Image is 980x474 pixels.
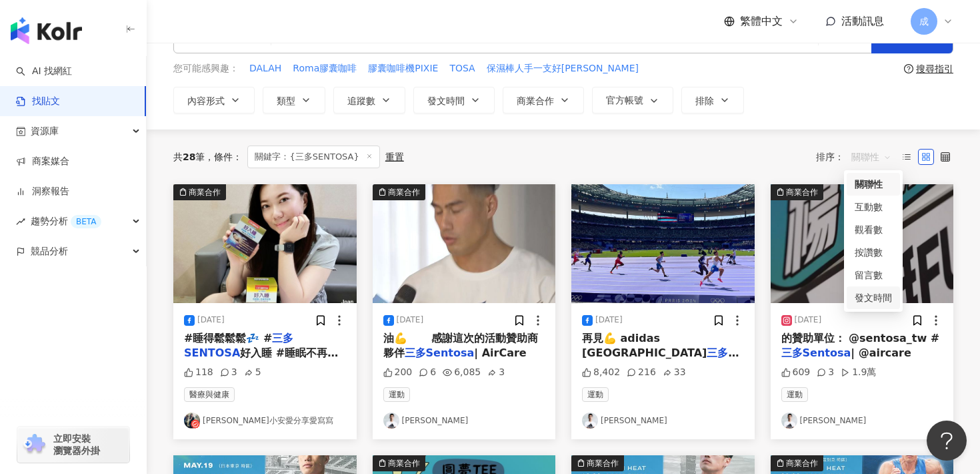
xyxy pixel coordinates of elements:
[388,186,420,199] div: 商業合作
[449,61,475,76] button: TOSA
[16,95,60,108] a: 找貼文
[16,65,72,78] a: searchAI 找網紅
[904,64,913,73] span: question-circle
[487,366,505,379] div: 3
[277,95,295,106] span: 類型
[781,387,808,402] span: 運動
[781,332,940,344] span: 的贊助單位： @sentosa_tw #
[582,413,744,429] a: KOL Avatar[PERSON_NAME]
[16,217,25,226] span: rise
[388,457,420,470] div: 商業合作
[847,196,900,218] div: 互動數
[771,184,954,303] img: post-image
[592,87,673,113] button: 官方帳號
[184,366,213,379] div: 118
[474,346,526,359] span: | AirCare
[383,413,545,429] a: KOL Avatar[PERSON_NAME]
[385,152,404,162] div: 重置
[220,366,237,379] div: 3
[771,184,954,303] div: post-image商業合作
[197,314,225,326] div: [DATE]
[184,413,200,429] img: KOL Avatar
[383,387,410,402] span: 運動
[571,184,755,303] img: post-image
[184,332,293,359] mark: 三多SENTOSA
[841,15,884,27] span: 活動訊息
[663,366,686,379] div: 33
[173,184,357,303] div: post-image商業合作
[781,366,811,379] div: 609
[781,413,943,429] a: KOL Avatar[PERSON_NAME]
[851,346,911,359] span: | @aircare
[373,184,556,303] img: post-image
[740,14,783,29] span: 繁體中文
[31,206,101,236] span: 趨勢分析
[249,61,282,76] button: DALAH
[786,457,818,470] div: 商業合作
[855,290,892,305] div: 發文時間
[449,62,475,75] span: TOSA
[373,184,556,303] div: post-image商業合作
[595,314,623,326] div: [DATE]
[627,366,656,379] div: 216
[916,63,953,74] div: 搜尋指引
[173,62,239,75] span: 您可能感興趣：
[847,173,900,196] div: 關聯性
[816,146,899,168] div: 排序：
[503,87,584,113] button: 商業合作
[173,152,205,162] div: 共 筆
[16,155,69,168] a: 商案媒合
[582,366,620,379] div: 8,402
[397,314,424,326] div: [DATE]
[347,95,375,106] span: 追蹤數
[292,61,357,76] button: Roma膠囊咖啡
[11,17,82,44] img: logo
[189,186,221,199] div: 商業合作
[855,200,892,214] div: 互動數
[368,62,438,75] span: 膠囊咖啡機PIXIE
[919,14,929,29] span: 成
[855,177,892,192] div: 關聯性
[31,116,59,146] span: 資源庫
[427,95,465,106] span: 發文時間
[443,366,481,379] div: 6,085
[184,346,341,419] span: 好入睡 #睡眠不再拉警報‼️ 睡不好應該是很多人的困擾吧😪 它也是我的大魔王啊！ 睡眠好是重要的人生大事👏 我選擇最好的台灣在地老品牌 『#
[927,421,967,461] iframe: Help Scout Beacon - Open
[781,413,797,429] img: KOL Avatar
[582,413,598,429] img: KOL Avatar
[606,95,643,105] span: 官方帳號
[205,152,242,162] span: 條件 ：
[187,95,225,106] span: 內容形式
[16,185,69,198] a: 洞察報告
[173,184,357,303] img: post-image
[17,427,129,463] a: chrome extension立即安裝 瀏覽器外掛
[419,366,436,379] div: 6
[795,314,822,326] div: [DATE]
[183,152,195,162] span: 28
[841,366,876,379] div: 1.9萬
[184,413,346,429] a: KOL Avatar[PERSON_NAME]小安愛分享愛寫寫
[847,241,900,264] div: 按讚數
[855,222,892,237] div: 觀看數
[383,366,413,379] div: 200
[486,61,639,76] button: 保濕棒人手一支好[PERSON_NAME]
[53,433,100,457] span: 立即安裝 瀏覽器外掛
[855,268,892,282] div: 留言數
[21,434,47,455] img: chrome extension
[847,264,900,286] div: 留言數
[587,457,619,470] div: 商業合作
[383,332,538,359] span: 油💪 ⠀⠀ 感謝這次的活動贊助商夥伴
[367,61,439,76] button: 膠囊咖啡機PIXIE
[247,146,379,168] span: 關鍵字：{三多SENTOSA}
[71,215,101,228] div: BETA
[263,87,325,113] button: 類型
[851,146,891,168] span: 關聯性
[582,332,707,359] span: 再見💪 adidas [GEOGRAPHIC_DATA]
[781,346,851,359] mark: 三多Sentosa
[249,62,281,75] span: DALAH
[847,218,900,241] div: 觀看數
[31,236,68,266] span: 競品分析
[817,366,834,379] div: 3
[695,95,714,106] span: 排除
